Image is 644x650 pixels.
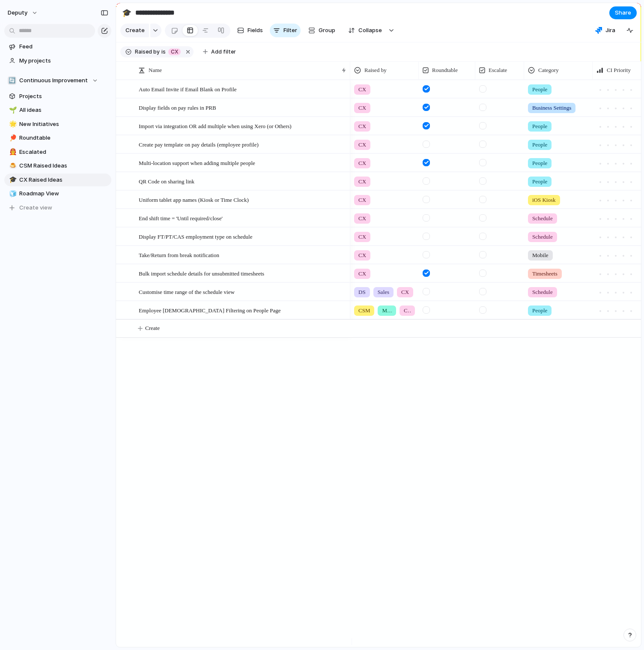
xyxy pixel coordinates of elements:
div: 🔄 [8,76,16,85]
span: Roundtable [19,134,108,142]
span: Escalated [19,148,108,156]
span: Schedule [532,288,553,297]
span: Filter [283,26,297,35]
span: Raised by [364,66,387,75]
span: Feed [19,42,108,51]
div: 🎓 [122,7,131,18]
span: Auto Email Invite if Email Blank on Profile [139,84,237,94]
div: 🍮 [9,161,15,171]
span: Projects [19,92,108,101]
button: Create [120,24,149,37]
span: Uniform tablet app names (Kiosk or Time Clock) [139,195,249,204]
a: 🍮CSM Raised Ideas [4,159,111,172]
a: Feed [4,40,111,53]
div: 🌟 [9,119,15,129]
span: People [532,85,547,94]
button: Create view [4,201,111,214]
span: People [532,141,547,149]
button: Collapse [343,24,386,37]
button: 👨‍🚒 [8,148,16,156]
span: Display fields on pay rules in PRB [139,102,216,112]
button: Filter [270,24,301,37]
span: CSM Raised Ideas [19,162,108,170]
span: Roundtable [432,66,458,75]
span: Group [319,26,335,35]
span: CSM [358,306,370,315]
span: Raised by [135,48,160,56]
span: Escalate [489,66,507,75]
span: Schedule [532,214,553,223]
span: All ideas [19,106,108,114]
span: Category [538,66,559,75]
span: Import via integration OR add multiple when using Xero (or Others) [139,121,292,131]
a: 🎓CX Raised Ideas [4,174,111,186]
div: 🌱 [9,105,15,115]
button: Share [609,6,637,19]
span: CX [358,85,366,94]
span: My projects [19,57,108,65]
span: Multi-location support when adding multiple people [139,158,255,168]
span: Collapse [358,26,382,35]
span: CX [358,104,366,112]
div: 🧊Roadmap View [4,187,111,200]
span: Employee [DEMOGRAPHIC_DATA] Filtering on People Page [139,305,281,315]
span: People [532,306,547,315]
span: Name [149,66,162,75]
span: DS [358,288,366,297]
span: Add filter [211,48,236,56]
span: Bulk import schedule details for unsubmitted timesheets [139,268,264,278]
span: CX [358,159,366,168]
span: Customise time range of the schedule view [139,287,235,297]
span: People [532,159,547,168]
span: CX Raised Ideas [19,176,108,184]
span: CX [401,288,409,297]
button: 🎓 [120,6,134,20]
span: Take/Return from break notification [139,250,219,260]
span: End shift time = 'Until required/close' [139,213,223,223]
span: Marketing [382,306,392,315]
span: CX [358,251,366,260]
button: 🌱 [8,106,16,114]
span: is [161,48,166,56]
div: 🎓 [9,175,15,185]
button: is [160,47,167,57]
span: Jira [605,26,615,35]
button: 🧊 [8,189,16,198]
a: Projects [4,90,111,103]
button: CX [167,47,182,57]
span: Roadmap View [19,189,108,198]
div: 🧊 [9,189,15,199]
a: 🌟New Initiatives [4,118,111,131]
span: CX [358,270,366,278]
span: CX [358,233,366,241]
span: Business Settings [532,104,571,112]
button: 🍮 [8,162,16,170]
span: CX [171,48,178,56]
button: 🎓 [8,176,16,184]
span: CX [358,214,366,223]
button: Group [304,24,340,37]
button: Jira [592,24,619,37]
span: Continuous Improvement [19,76,88,85]
span: deputy [8,9,27,17]
div: 👨‍🚒 [9,147,15,157]
button: Fields [234,24,266,37]
button: Add filter [198,46,241,58]
span: Mobile [532,251,549,260]
button: 🌟 [8,120,16,129]
a: 🏓Roundtable [4,132,111,144]
span: Create pay template on pay details (employee profile) [139,139,259,149]
span: QR Code on sharing link [139,176,194,186]
a: 👨‍🚒Escalated [4,146,111,159]
span: Create view [19,204,52,212]
span: Schedule [532,233,553,241]
a: 🌱All ideas [4,104,111,117]
button: 🔄Continuous Improvement [4,74,111,87]
span: Fields [247,26,263,35]
span: CX [358,122,366,131]
span: CX [358,196,366,204]
a: My projects [4,54,111,67]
